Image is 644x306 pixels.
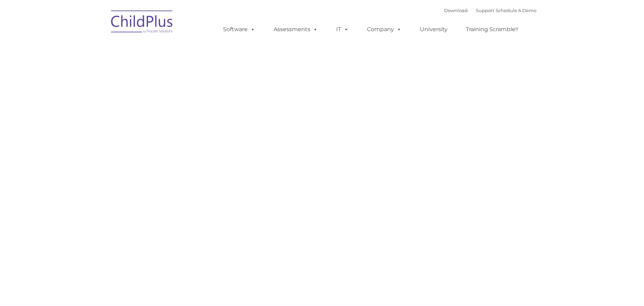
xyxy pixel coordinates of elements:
a: Company [360,22,408,36]
a: Training Scramble!! [459,22,525,36]
a: Assessments [267,22,325,36]
a: IT [329,22,356,36]
a: Schedule A Demo [496,8,536,13]
font: | [444,8,536,13]
img: ChildPlus by Procare Solutions [108,6,177,40]
a: Download [444,8,468,13]
a: University [413,22,454,36]
a: Software [216,22,262,36]
a: Support [476,8,494,13]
